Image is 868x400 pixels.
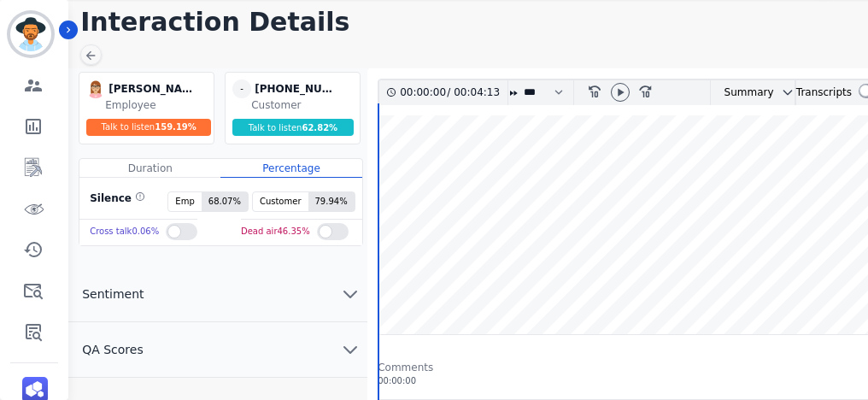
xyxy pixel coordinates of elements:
[68,322,367,378] button: QA Scores chevron down
[255,79,340,98] div: [PHONE_NUMBER]
[155,122,196,132] span: 159.19 %
[86,119,211,136] div: Talk to listen
[90,220,159,244] div: Cross talk 0.06 %
[79,159,220,178] div: Duration
[400,80,447,105] div: 00:00:00
[105,98,210,112] div: Employee
[781,85,795,99] svg: chevron down
[168,192,201,211] span: Emp
[711,80,774,105] div: Summary
[68,267,367,322] button: Sentiment chevron down
[253,192,308,211] span: Customer
[340,339,361,360] svg: chevron down
[796,80,852,105] div: Transcripts
[80,7,868,38] h1: Interaction Details
[108,79,194,98] div: [PERSON_NAME]
[86,191,145,212] div: Silence
[302,123,337,132] span: 62.82 %
[68,285,157,303] span: Sentiment
[450,80,497,105] div: 00:04:13
[220,159,361,178] div: Percentage
[232,119,354,136] div: Talk to listen
[68,341,157,358] span: QA Scores
[241,220,310,244] div: Dead air 46.35 %
[232,79,251,98] span: -
[251,98,356,112] div: Customer
[400,80,504,105] div: /
[202,192,248,211] span: 68.07 %
[10,14,51,55] img: Bordered avatar
[340,284,361,304] svg: chevron down
[774,85,795,99] button: chevron down
[308,192,355,211] span: 79.94 %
